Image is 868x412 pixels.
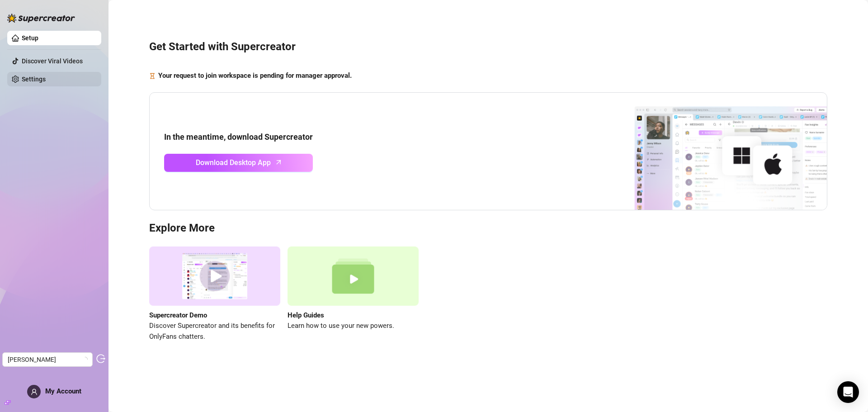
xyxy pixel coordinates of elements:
img: help guides [288,246,419,306]
h3: Get Started with Supercreator [149,40,827,54]
span: hourglass [149,71,156,81]
span: Discover Supercreator and its benefits for OnlyFans chatters. [149,321,280,342]
span: loading [82,357,88,362]
strong: Help Guides [288,311,324,319]
span: Learn how to use your new powers. [288,321,419,331]
span: build [5,399,11,406]
span: arrow-up [274,157,284,167]
img: logo-BBDzfeDw.svg [7,14,75,23]
a: Supercreator DemoDiscover Supercreator and its benefits for OnlyFans chatters. [149,246,280,342]
h3: Explore More [149,221,827,236]
a: Settings [22,76,46,83]
strong: In the meantime, download Supercreator [164,132,313,142]
span: logout [96,354,105,363]
span: Martina [8,353,87,366]
img: download app [601,93,827,210]
a: Setup [22,34,38,42]
a: Help GuidesLearn how to use your new powers. [288,246,419,342]
div: Open Intercom Messenger [837,381,859,403]
a: Download Desktop Apparrow-up [164,154,313,172]
img: supercreator demo [149,246,280,306]
strong: Your request to join workspace is pending for manager approval. [158,71,352,80]
span: user [31,388,38,395]
a: Discover Viral Videos [22,57,83,65]
span: Download Desktop App [196,157,271,168]
span: My Account [45,387,81,395]
strong: Supercreator Demo [149,311,207,319]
